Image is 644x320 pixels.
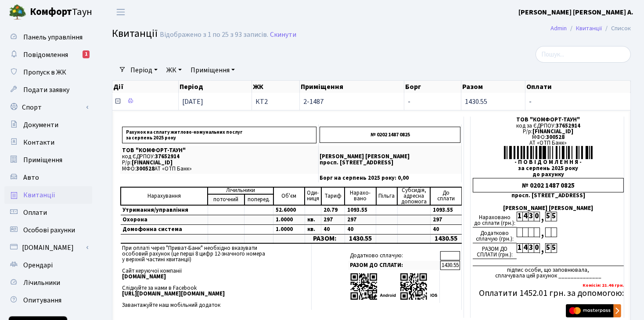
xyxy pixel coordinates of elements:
[4,46,92,64] a: Повідомлення1
[430,187,461,205] td: До cплати
[112,26,158,41] span: Квитанції
[602,24,631,33] li: Список
[320,175,461,181] p: Борг на серпень 2025 року: 0,00
[397,187,430,205] td: Субсидія, адресна допомога
[465,97,487,107] span: 1430.55
[4,204,92,221] a: Оплати
[430,205,461,215] td: 1093.55
[528,212,534,221] div: 3
[404,81,461,93] th: Борг
[23,85,69,95] span: Подати заявку
[273,224,305,234] td: 1.0000
[376,187,398,205] td: Пільга
[583,282,624,288] b: Комісія: 21.46 грн.
[121,215,208,224] td: Охорона
[536,46,631,63] input: Пошук...
[30,5,92,20] span: Таун
[473,140,624,146] div: АТ «ОТП Банк»
[473,266,624,279] div: підпис особи, що заповнювала, сплачувала цей рахунок ______________
[112,81,179,93] th: Дії
[350,272,438,301] img: apps-qrcodes.png
[160,31,268,39] div: Відображено з 1 по 25 з 93 записів.
[533,128,574,135] span: [FINANCIAL_ID]
[545,243,551,253] div: 5
[408,97,410,107] span: -
[132,159,173,167] span: [FINANCIAL_ID]
[121,205,208,215] td: Утримання/управління
[23,155,62,165] span: Приміщення
[518,7,633,18] a: [PERSON_NAME] [PERSON_NAME] А.
[551,243,557,253] div: 5
[273,187,305,205] td: Об'єм
[321,205,345,215] td: 20.79
[345,224,376,234] td: 40
[23,138,54,147] span: Контакти
[576,24,602,33] a: Квитанції
[522,243,528,253] div: 4
[208,194,245,205] td: поточний
[537,19,644,38] nav: breadcrumb
[273,205,305,215] td: 52.6000
[546,133,565,141] span: 300528
[23,225,75,235] span: Особові рахунки
[305,234,345,243] td: РАЗОМ:
[303,98,400,105] span: 2-1487
[440,261,460,270] td: 1430.55
[305,215,321,224] td: кв.
[305,187,321,205] td: Оди- ниця
[518,7,633,17] b: [PERSON_NAME] [PERSON_NAME] А.
[4,256,92,274] a: Орендарі
[4,274,92,292] a: Лічильники
[255,98,296,105] span: КТ2
[23,68,66,77] span: Пропуск в ЖК
[473,129,624,135] div: Р/р:
[163,63,185,78] a: ЖК
[473,288,624,299] h5: Оплатити 1452.01 грн. за допомогою:
[473,228,517,243] div: Додатково сплачую (грн.):
[4,186,92,204] a: Квитанції
[540,243,545,253] div: ,
[245,194,273,205] td: поперед.
[270,31,296,39] a: Скинути
[4,99,92,116] a: Спорт
[534,212,540,221] div: 0
[4,134,92,151] a: Контакти
[473,206,624,211] div: [PERSON_NAME] [PERSON_NAME]
[4,28,92,46] a: Панель управління
[545,212,551,221] div: 5
[23,295,61,305] span: Опитування
[540,228,545,238] div: ,
[320,160,461,166] p: просп. [STREET_ADDRESS]
[23,173,39,182] span: Авто
[4,64,92,81] a: Пропуск в ЖК
[136,165,155,173] span: 300528
[473,212,517,228] div: Нараховано до сплати (грн.):
[4,221,92,239] a: Особові рахунки
[23,278,60,288] span: Лічильники
[473,166,624,171] div: за серпень 2025 року
[122,154,317,160] p: код ЄДРПОУ:
[529,98,627,105] span: -
[534,243,540,253] div: 0
[208,187,273,194] td: Лічильники
[252,81,300,93] th: ЖК
[23,260,53,270] span: Орендарі
[320,154,461,160] p: [PERSON_NAME] [PERSON_NAME]
[473,172,624,178] div: до рахунку
[345,187,376,205] td: Нарахо- вано
[110,5,132,19] button: Переключити навігацію
[430,215,461,224] td: 297
[550,24,567,33] a: Admin
[300,81,404,93] th: Приміщення
[525,81,631,93] th: Оплати
[551,212,557,221] div: 5
[122,273,166,281] b: [DOMAIN_NAME]
[122,166,317,172] p: МФО: АТ «ОТП Банк»
[473,135,624,140] div: МФО:
[121,187,208,205] td: Нарахування
[345,234,376,243] td: 1430.55
[122,127,317,143] p: Рахунок на сплату житлово-комунальних послуг за серпень 2025 року
[517,243,522,253] div: 1
[473,117,624,123] div: ТОВ "КОМФОРТ-ТАУН"
[528,243,534,253] div: 3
